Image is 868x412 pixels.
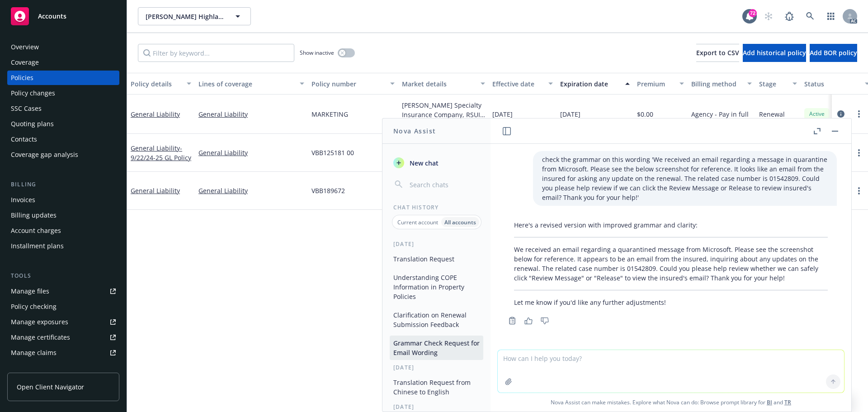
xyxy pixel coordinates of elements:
div: Coverage [11,55,39,70]
span: Export to CSV [696,48,739,57]
div: Status [804,79,859,89]
button: Add historical policy [743,44,806,62]
div: Billing updates [11,208,57,223]
a: Policy checking [7,299,119,314]
div: 72 [749,9,757,17]
h1: Nova Assist [393,126,436,136]
div: Manage BORs [11,361,53,375]
span: Show inactive [300,49,334,57]
svg: Copy to clipboard [508,317,516,325]
div: Overview [11,40,39,54]
button: Translation Request [390,251,483,266]
div: Expiration date [560,79,620,89]
button: Expiration date [557,73,633,95]
a: General Liability [198,109,304,119]
div: Billing [7,180,119,189]
span: New chat [408,158,439,168]
span: [DATE] [492,109,513,119]
div: Manage certificates [11,330,70,345]
button: Stage [755,73,801,95]
div: Chat History [382,204,491,211]
div: Manage exposures [11,315,68,329]
button: Effective date [489,73,557,95]
input: Search chats [408,178,480,191]
button: Grammar Check Request for Email Wording [390,336,483,360]
div: Coverage gap analysis [11,147,78,162]
span: Add BOR policy [810,48,857,57]
span: Open Client Navigator [17,382,84,392]
a: General Liability [198,186,304,195]
button: Lines of coverage [195,73,308,95]
div: [PERSON_NAME] Specialty Insurance Company, RSUI Group, CRC Group [402,100,485,119]
div: Policy details [131,79,181,89]
div: Billing method [691,79,742,89]
button: Clarification on Renewal Submission Feedback [390,308,483,332]
a: Start snowing [759,7,778,25]
a: more [854,185,864,196]
span: VBB125181 00 [311,148,354,157]
a: Report a Bug [780,7,798,25]
div: Policy checking [11,299,57,314]
div: Manage files [11,284,49,298]
a: Policies [7,71,119,85]
a: Manage exposures [7,315,119,329]
button: Thumbs down [538,314,552,327]
a: circleInformation [835,109,846,119]
a: more [854,109,864,119]
div: Tools [7,271,119,280]
p: Current account [397,218,438,226]
a: TR [784,398,791,406]
a: Coverage [7,55,119,70]
a: General Liability [131,186,180,195]
button: Export to CSV [696,44,739,62]
a: Contacts [7,132,119,147]
a: more [854,147,864,158]
a: Accounts [7,4,119,29]
a: Installment plans [7,239,119,253]
span: [PERSON_NAME] Highland LLC [146,12,224,21]
a: Manage claims [7,346,119,360]
div: Contacts [11,132,37,147]
div: Invoices [11,193,35,207]
a: Manage BORs [7,361,119,375]
div: Market details [402,79,475,89]
span: Active [808,110,826,118]
a: Billing updates [7,208,119,223]
a: Account charges [7,223,119,238]
a: General Liability [198,148,304,157]
span: MARKETING [311,109,348,119]
div: [DATE] [382,403,491,411]
a: Search [801,7,819,25]
p: We received an email regarding a quarantined message from Microsoft. Please see the screenshot be... [514,245,828,283]
a: BI [767,398,772,406]
div: Account charges [11,223,61,238]
div: Policies [11,71,33,85]
a: Invoices [7,193,119,207]
button: Billing method [688,73,755,95]
div: Stage [759,79,787,89]
div: Lines of coverage [198,79,294,89]
button: Understanding COPE Information in Property Policies [390,270,483,304]
div: Installment plans [11,239,64,253]
a: Coverage gap analysis [7,147,119,162]
div: Policy number [311,79,385,89]
a: Policy changes [7,86,119,100]
input: Filter by keyword... [138,44,294,62]
a: Overview [7,40,119,54]
button: Translation Request from Chinese to English [390,375,483,399]
a: Quoting plans [7,117,119,131]
a: Manage certificates [7,330,119,345]
a: General Liability [131,144,191,162]
div: Manage claims [11,346,57,360]
a: General Liability [131,110,180,118]
button: Market details [398,73,489,95]
div: [DATE] [382,240,491,248]
p: Here's a revised version with improved grammar and clarity: [514,220,828,230]
p: Let me know if you'd like any further adjustments! [514,298,828,307]
a: SSC Cases [7,101,119,116]
div: Policy changes [11,86,55,100]
span: [DATE] [560,109,580,119]
p: All accounts [444,218,476,226]
p: check the grammar on this wording 'We received an email regarding a message in quarantine from Mi... [542,155,828,202]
